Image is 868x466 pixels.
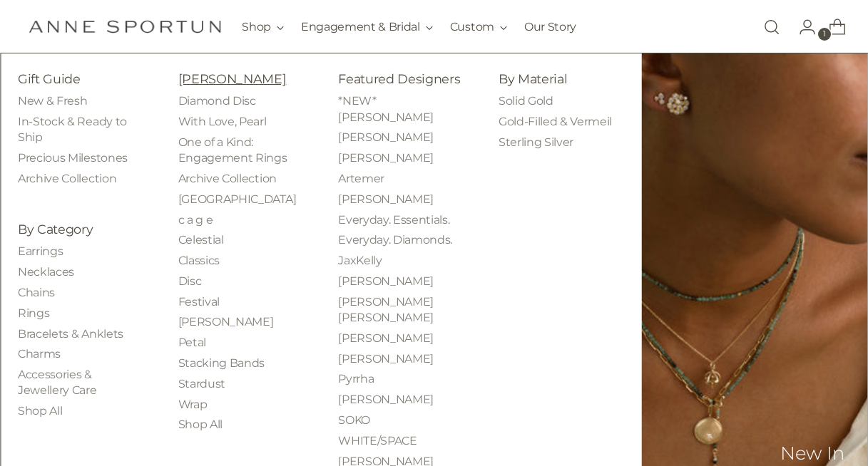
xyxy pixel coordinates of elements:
a: Open search modal [757,13,786,41]
a: Anne Sportun Fine Jewellery [29,20,221,33]
a: Open cart modal [817,13,846,41]
span: 1 [818,28,831,41]
button: Shop [242,11,284,43]
button: Engagement & Bridal [301,11,433,43]
a: Our Story [524,11,576,43]
button: Custom [450,11,507,43]
a: Go to the account page [787,13,816,41]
